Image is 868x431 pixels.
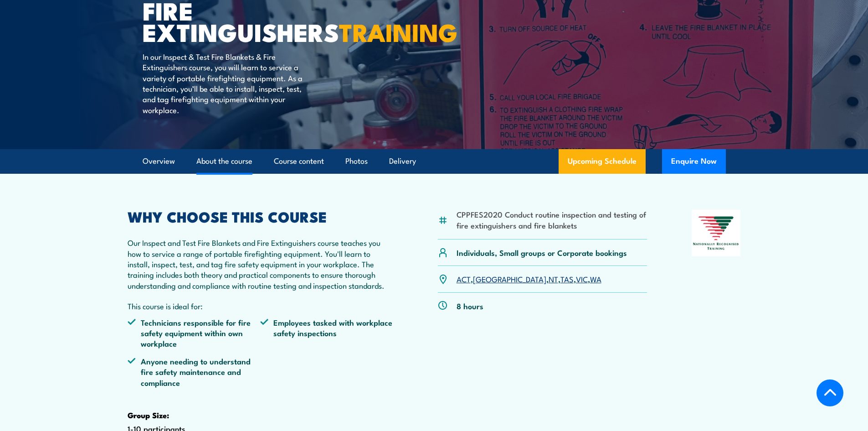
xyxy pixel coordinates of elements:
[143,149,175,173] a: Overview
[128,301,394,311] p: This course is ideal for:
[590,273,601,284] a: WA
[473,273,546,284] a: [GEOGRAPHIC_DATA]
[128,409,169,421] strong: Group Size:
[457,273,471,284] a: ACT
[457,301,483,311] p: 8 hours
[345,149,368,173] a: Photos
[549,273,558,284] a: NT
[457,209,647,230] li: CPPFES2020 Conduct routine inspection and testing of fire extinguishers and fire blankets
[389,149,416,173] a: Delivery
[196,149,252,173] a: About the course
[339,12,457,50] strong: TRAINING
[457,247,627,258] p: Individuals, Small groups or Corporate bookings
[128,317,261,349] li: Technicians responsible for fire safety equipment within own workplace
[274,149,324,173] a: Course content
[143,51,309,115] p: In our Inspect & Test Fire Blankets & Fire Extinguishers course, you will learn to service a vari...
[128,356,261,388] li: Anyone needing to understand fire safety maintenance and compliance
[457,274,601,284] p: , , , , ,
[560,273,574,284] a: TAS
[128,237,394,291] p: Our Inspect and Test Fire Blankets and Fire Extinguishers course teaches you how to service a ran...
[692,210,741,256] img: Nationally Recognised Training logo.
[559,149,646,174] a: Upcoming Schedule
[662,149,726,174] button: Enquire Now
[128,210,394,223] h2: WHY CHOOSE THIS COURSE
[260,317,393,349] li: Employees tasked with workplace safety inspections
[576,273,588,284] a: VIC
